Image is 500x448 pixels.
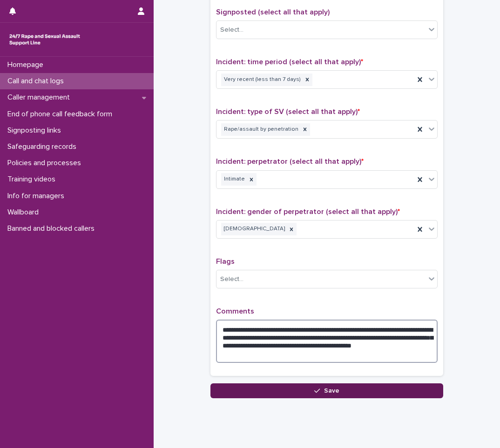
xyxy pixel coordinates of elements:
div: Select... [220,274,243,284]
div: Select... [220,25,243,35]
p: Call and chat logs [4,77,71,86]
span: Signposted (select all that apply) [216,8,330,16]
p: Signposting links [4,126,68,135]
p: Caller management [4,93,77,102]
span: Flags [216,258,235,265]
p: Homepage [4,60,51,69]
span: Incident: perpetrator (select all that apply) [216,158,364,165]
span: Incident: time period (select all that apply) [216,58,363,66]
p: Safeguarding records [4,142,84,151]
div: Intimate [221,173,246,186]
p: Policies and processes [4,159,88,167]
span: Incident: gender of perpetrator (select all that apply) [216,208,400,215]
p: Training videos [4,175,63,184]
span: Comments [216,308,254,315]
div: Very recent (less than 7 days) [221,74,302,86]
div: [DEMOGRAPHIC_DATA] [221,223,286,235]
p: End of phone call feedback form [4,110,120,119]
p: Wallboard [4,208,46,217]
div: Rape/assault by penetration [221,123,300,136]
span: Incident: type of SV (select all that apply) [216,108,360,115]
p: Banned and blocked callers [4,224,102,233]
button: Save [210,383,443,398]
p: Info for managers [4,192,72,201]
span: Save [324,388,339,394]
img: rhQMoQhaT3yELyF149Cw [7,30,82,49]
